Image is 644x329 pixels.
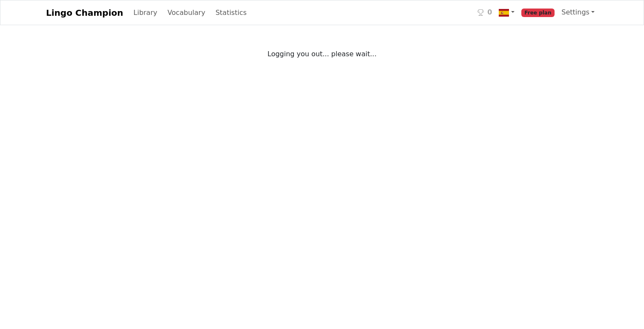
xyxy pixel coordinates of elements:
a: Lingo Champion [46,4,123,21]
span: Free plan [521,9,555,17]
span: 0 [487,7,492,17]
img: es.svg [499,8,509,18]
a: Vocabulary [164,4,209,21]
a: Library [130,4,161,21]
div: Logging you out... please wait... [237,49,407,59]
a: Statistics [212,4,250,21]
a: Free plan [518,4,558,21]
a: 0 [474,4,495,21]
a: Settings [558,4,598,21]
